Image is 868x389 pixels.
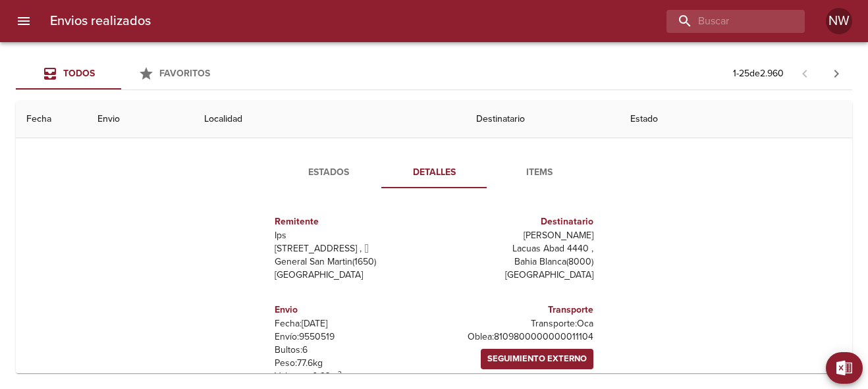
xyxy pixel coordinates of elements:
div: Abrir información de usuario [826,8,852,34]
p: Bahia Blanca ( 8000 ) [439,255,593,269]
p: General San Martin ( 1650 ) [275,255,429,269]
p: Ips [275,229,429,242]
h6: Destinatario [439,215,593,229]
p: [GEOGRAPHIC_DATA] [275,269,429,282]
span: Estados [284,165,373,181]
sup: 3 [338,369,342,378]
span: Todos [63,68,95,79]
span: Seguimiento Externo [487,351,587,367]
span: Favoritos [159,68,210,79]
p: [PERSON_NAME] [439,229,593,242]
th: Envio [87,101,193,138]
button: menu [8,5,40,37]
div: NW [826,8,852,34]
th: Localidad [194,101,466,138]
button: Exportar Excel [826,352,863,384]
p: Transporte: Oca [439,317,593,330]
p: 1 - 25 de 2.960 [733,67,784,80]
th: Fecha [16,101,87,138]
h6: Transporte [439,303,593,317]
span: Detalles [389,165,479,181]
span: Items [495,165,584,181]
p: Volumen: 0.23 m [275,370,429,383]
span: Pagina anterior [789,66,821,80]
div: Tabs Envios [16,58,227,90]
span: Pagina siguiente [821,58,852,90]
th: Estado [620,101,853,138]
p: Fecha: [DATE] [275,317,429,330]
h6: Envio [275,303,429,317]
h6: Remitente [275,215,429,229]
h6: Envios realizados [50,11,151,32]
p: Lacuas Abad 4440 , [439,242,593,255]
p: Oblea: 8109800000000011104 [439,330,593,344]
p: Peso: 77.6 kg [275,357,429,370]
p: Envío: 9550519 [275,330,429,344]
th: Destinatario [466,101,619,138]
div: Tabs detalle de guia [276,157,592,188]
p: [GEOGRAPHIC_DATA] [439,269,593,282]
p: Bultos: 6 [275,344,429,357]
a: Seguimiento Externo [481,349,593,369]
input: buscar [666,10,782,33]
p: [STREET_ADDRESS] ,   [275,242,429,255]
